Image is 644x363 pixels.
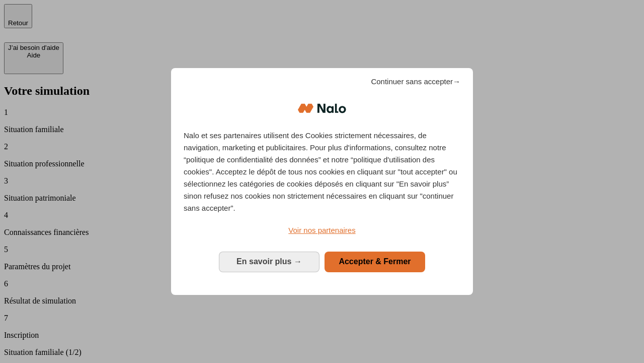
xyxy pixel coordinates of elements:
span: En savoir plus → [236,257,302,266]
span: Accepter & Fermer [339,257,411,266]
button: En savoir plus: Configurer vos consentements [219,252,319,272]
div: Bienvenue chez Nalo Gestion du consentement [171,68,473,294]
span: Voir nos partenaires [288,226,355,234]
a: Voir nos partenaires [184,224,460,236]
p: Nalo et ses partenaires utilisent des Cookies strictement nécessaires, de navigation, marketing e... [184,130,460,214]
button: Accepter & Fermer: Accepter notre traitement des données et fermer [325,252,425,272]
img: Logo [298,93,346,124]
span: Continuer sans accepter→ [371,76,460,88]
